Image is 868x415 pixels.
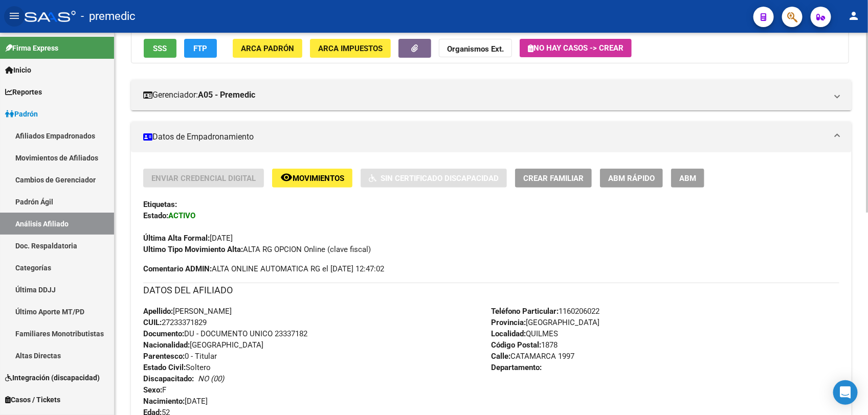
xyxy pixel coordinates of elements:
span: Enviar Credencial Digital [151,174,256,183]
strong: Teléfono Particular: [492,307,559,316]
strong: Código Postal: [492,340,542,350]
button: Movimientos [272,169,352,188]
span: Firma Express [5,42,58,54]
span: Sin Certificado Discapacidad [381,174,499,183]
strong: Nacionalidad: [143,340,190,350]
div: Open Intercom Messenger [833,380,858,405]
i: NO (00) [198,374,224,383]
span: [DATE] [143,234,233,243]
span: FTP [194,44,208,53]
strong: Etiquetas: [143,200,177,209]
mat-icon: menu [8,10,20,22]
strong: Provincia: [492,318,526,327]
span: No hay casos -> Crear [528,43,624,53]
strong: Comentario ADMIN: [143,264,212,273]
span: CATAMARCA 1997 [492,352,575,361]
strong: CUIL: [143,318,162,327]
strong: Última Alta Formal: [143,234,210,243]
button: ABM Rápido [600,169,663,188]
span: ARCA Impuestos [318,44,383,53]
span: QUILMES [492,329,559,338]
strong: Organismos Ext. [447,44,504,54]
button: SSS [144,39,176,58]
span: Movimientos [293,174,344,183]
span: Crear Familiar [523,174,584,183]
strong: ACTIVO [168,211,195,220]
span: Reportes [5,86,42,98]
button: Enviar Credencial Digital [143,169,264,188]
span: - premedic [81,5,136,28]
button: Organismos Ext. [439,39,512,58]
span: ALTA ONLINE AUTOMATICA RG el [DATE] 12:47:02 [143,263,384,274]
mat-icon: person [848,10,860,22]
mat-expansion-panel-header: Datos de Empadronamiento [131,122,852,152]
span: [GEOGRAPHIC_DATA] [492,318,600,327]
span: 27233371829 [143,318,207,327]
mat-panel-title: Datos de Empadronamiento [143,131,827,143]
button: Crear Familiar [515,169,592,188]
strong: Calle: [492,352,511,361]
span: F [143,385,166,395]
button: ARCA Padrón [233,39,302,58]
strong: Nacimiento: [143,397,185,406]
button: FTP [184,39,217,58]
span: Integración (discapacidad) [5,372,100,383]
span: [PERSON_NAME] [143,307,232,316]
strong: Apellido: [143,307,173,316]
strong: Localidad: [492,329,526,338]
strong: Discapacitado: [143,374,194,383]
strong: Estado: [143,211,168,220]
strong: Parentesco: [143,352,185,361]
span: Inicio [5,64,31,76]
span: SSS [153,44,167,53]
mat-icon: remove_red_eye [280,171,293,183]
strong: Sexo: [143,385,162,395]
span: [DATE] [143,397,208,406]
span: ALTA RG OPCION Online (clave fiscal) [143,245,371,254]
button: Sin Certificado Discapacidad [361,169,507,188]
span: DU - DOCUMENTO UNICO 23337182 [143,329,307,338]
button: ARCA Impuestos [310,39,391,58]
mat-expansion-panel-header: Gerenciador:A05 - Premedic [131,80,852,110]
strong: Ultimo Tipo Movimiento Alta: [143,245,243,254]
strong: Departamento: [492,363,542,372]
span: ABM [679,174,696,183]
strong: A05 - Premedic [198,89,255,101]
strong: Documento: [143,329,184,338]
strong: Estado Civil: [143,363,186,372]
span: [GEOGRAPHIC_DATA] [143,340,263,350]
span: ARCA Padrón [241,44,294,53]
span: Casos / Tickets [5,394,60,405]
mat-panel-title: Gerenciador: [143,89,827,101]
button: ABM [671,169,704,188]
span: Padrón [5,108,38,120]
span: 1878 [492,340,558,350]
span: ABM Rápido [608,174,655,183]
h3: DATOS DEL AFILIADO [143,283,839,297]
button: No hay casos -> Crear [520,39,632,57]
span: 1160206022 [492,307,600,316]
span: Soltero [143,363,211,372]
span: 0 - Titular [143,352,217,361]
